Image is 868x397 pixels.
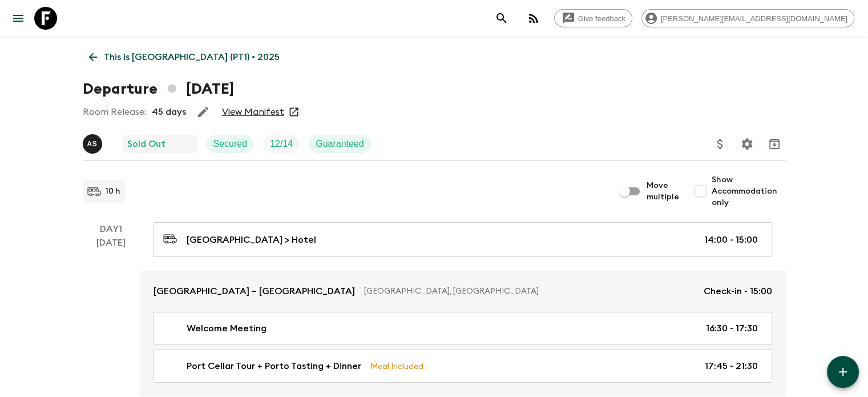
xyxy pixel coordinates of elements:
[709,133,732,155] button: Update Price, Early Bird Discount and Costs
[736,133,758,155] button: Settings
[706,322,758,335] p: 16:30 - 17:30
[572,14,632,23] span: Give feedback
[83,222,140,236] p: Day 1
[370,360,423,372] p: Meal Included
[104,50,280,64] p: This is [GEOGRAPHIC_DATA] (PT1) • 2025
[154,350,772,383] a: Port Cellar Tour + Porto Tasting + DinnerMeal Included17:45 - 21:30
[222,106,284,118] a: View Manifest
[187,322,267,335] p: Welcome Meeting
[127,137,165,151] p: Sold Out
[763,133,786,155] button: Archive (Completed, Cancelled or Unsynced Departures only)
[83,138,104,147] span: Anne Sgrazzutti
[187,233,316,247] p: [GEOGRAPHIC_DATA] > Hotel
[140,271,786,312] a: [GEOGRAPHIC_DATA] – [GEOGRAPHIC_DATA][GEOGRAPHIC_DATA], [GEOGRAPHIC_DATA]Check-in - 15:00
[83,105,146,119] p: Room Release:
[83,46,286,69] a: This is [GEOGRAPHIC_DATA] (PT1) • 2025
[154,312,772,345] a: Welcome Meeting16:30 - 17:30
[187,359,361,373] p: Port Cellar Tour + Porto Tasting + Dinner
[106,186,120,197] p: 10 h
[364,286,695,297] p: [GEOGRAPHIC_DATA], [GEOGRAPHIC_DATA]
[490,7,513,30] button: search adventures
[207,135,255,153] div: Secured
[96,236,126,396] div: [DATE]
[154,222,772,257] a: [GEOGRAPHIC_DATA] > Hotel14:00 - 15:00
[83,134,104,154] button: AS
[641,9,854,27] div: [PERSON_NAME][EMAIL_ADDRESS][DOMAIN_NAME]
[705,359,758,373] p: 17:45 - 21:30
[316,137,364,151] p: Guaranteed
[655,14,854,23] span: [PERSON_NAME][EMAIL_ADDRESS][DOMAIN_NAME]
[554,9,632,27] a: Give feedback
[7,7,30,30] button: menu
[263,135,300,153] div: Trip Fill
[152,105,186,119] p: 45 days
[213,137,248,151] p: Secured
[154,284,355,298] p: [GEOGRAPHIC_DATA] – [GEOGRAPHIC_DATA]
[704,284,772,298] p: Check-in - 15:00
[87,139,98,149] p: A S
[704,233,758,247] p: 14:00 - 15:00
[270,137,293,151] p: 12 / 14
[647,180,680,203] span: Move multiple
[712,174,786,208] span: Show Accommodation only
[83,78,234,101] h1: Departure [DATE]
